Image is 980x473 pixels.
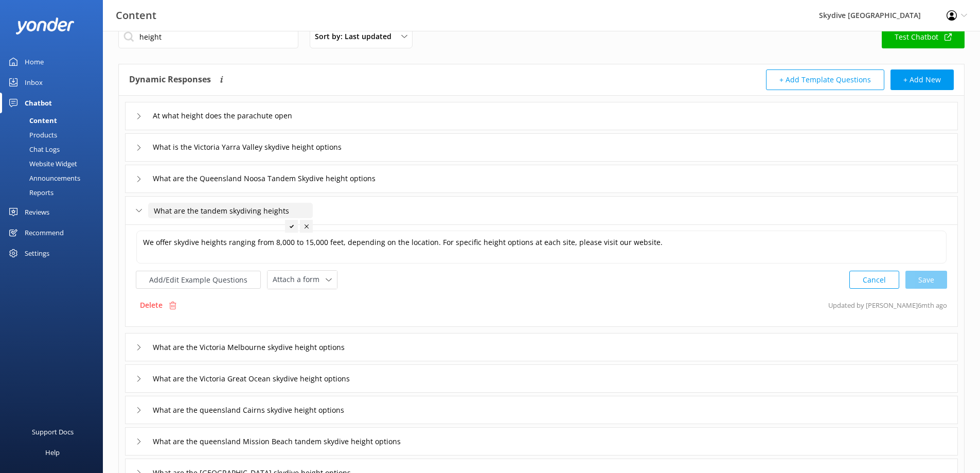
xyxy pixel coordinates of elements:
div: Reports [6,185,54,200]
h4: Dynamic Responses [129,69,211,90]
div: Chatbot [25,93,52,113]
span: At what height does the parachute open [153,110,292,121]
div: Home [25,51,44,72]
span: What is the Victoria Yarra Valley skydive height options [153,142,342,153]
a: Announcements [6,171,103,185]
a: Content [6,113,103,128]
div: Products [6,128,57,142]
img: yonder-white-logo.png [15,17,75,34]
div: Help [45,442,60,463]
span: What are the Queensland Noosa Tandem Skydive height options [153,173,376,184]
span: Sort by: Last updated [315,31,398,42]
div: Announcements [6,171,80,185]
p: Delete [140,300,163,311]
span: What are the queensland Mission Beach tandem skydive height options [153,436,401,447]
div: Inbox [25,72,43,93]
span: What are the Victoria Great Ocean skydive height options [153,373,350,384]
p: Updated by [PERSON_NAME] 6mth ago [828,295,947,315]
button: + Add Template Questions [766,69,884,90]
a: Chat Logs [6,142,103,156]
div: Reviews [25,202,49,222]
span: What are the Victoria Melbourne skydive height options [153,342,345,353]
a: Products [6,128,103,142]
div: Recommend [25,222,64,243]
div: Chat Logs [6,142,60,156]
button: Add/Edit Example Questions [136,271,261,289]
a: Reports [6,185,103,200]
a: Test Chatbot [882,25,965,48]
button: + Add New [890,69,954,90]
div: Settings [25,243,49,264]
div: Website Widget [6,156,77,171]
h3: Content [116,7,156,24]
div: Support Docs [32,422,74,442]
span: What are the queensland Cairns skydive height options [153,405,344,416]
span: Attach a form [273,274,326,285]
button: Cancel [849,271,899,289]
a: Website Widget [6,156,103,171]
span: We offer skydive heights ranging from 8,000 to 15,000 feet, depending on the location. For specif... [143,237,663,247]
input: Search all Chatbot Content [118,25,298,48]
div: Content [6,113,57,128]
